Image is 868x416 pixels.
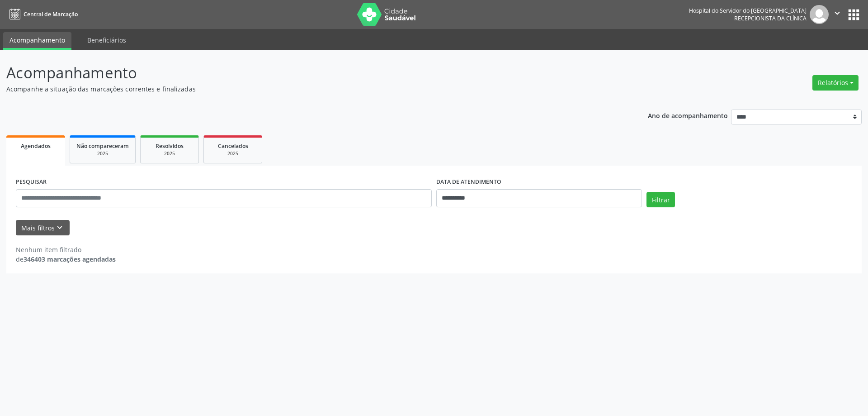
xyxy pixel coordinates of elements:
[24,10,78,18] span: Central de Marcação
[810,5,829,24] img: img
[812,75,859,91] button: Relatórios
[832,8,842,18] i: 
[846,7,862,23] button: apps
[156,142,184,150] span: Resolvidos
[76,150,129,157] div: 2025
[21,142,51,150] span: Agendados
[147,150,192,157] div: 2025
[16,254,116,264] div: de
[76,142,129,150] span: Não compareceram
[81,32,132,48] a: Beneficiários
[16,245,116,254] div: Nenhum item filtrado
[210,150,255,157] div: 2025
[646,192,675,207] button: Filtrar
[648,110,728,121] p: Ano de acompanhamento
[16,220,70,236] button: Mais filtroskeyboard_arrow_down
[829,5,846,24] button: 
[55,223,65,233] i: keyboard_arrow_down
[16,175,47,189] label: PESQUISAR
[6,84,605,94] p: Acompanhe a situação das marcações correntes e finalizadas
[218,142,248,150] span: Cancelados
[734,14,807,22] span: Recepcionista da clínica
[24,255,116,263] strong: 346403 marcações agendadas
[6,62,605,84] p: Acompanhamento
[3,32,71,50] a: Acompanhamento
[689,7,807,14] div: Hospital do Servidor do [GEOGRAPHIC_DATA]
[436,175,501,189] label: DATA DE ATENDIMENTO
[6,7,78,22] a: Central de Marcação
